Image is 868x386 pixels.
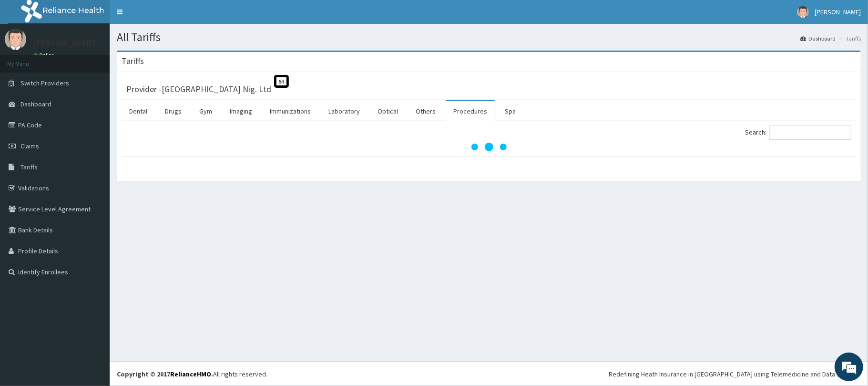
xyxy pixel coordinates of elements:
li: Tariffs [837,34,861,42]
span: Dashboard [20,100,51,108]
strong: Copyright © 2017 . [117,370,213,378]
img: User Image [797,6,809,18]
a: RelianceHMO [170,370,211,378]
h1: All Tariffs [117,31,861,43]
img: User Image [5,29,26,50]
span: Tariffs [20,163,38,171]
label: Search: [745,125,851,140]
div: Redefining Heath Insurance in [GEOGRAPHIC_DATA] using Telemedicine and Data Science! [609,369,861,379]
a: Optical [370,101,406,121]
svg: audio-loading [470,128,508,166]
a: Laboratory [321,101,368,121]
a: Dental [122,101,155,121]
footer: All rights reserved. [110,362,868,386]
span: [PERSON_NAME] [815,8,861,16]
a: Others [408,101,443,121]
h3: Provider - [GEOGRAPHIC_DATA] Nig. Ltd [126,85,271,94]
a: Imaging [222,101,260,121]
span: St [274,75,289,88]
a: Procedures [446,101,495,121]
a: Dashboard [800,34,836,42]
a: Gym [192,101,220,121]
a: Online [33,52,56,59]
a: Immunizations [262,101,318,121]
span: Claims [20,142,39,150]
h3: Tariffs [122,57,144,65]
p: [PERSON_NAME] [33,39,96,47]
span: Switch Providers [20,79,69,87]
a: Spa [497,101,523,121]
a: Drugs [157,101,189,121]
input: Search: [769,125,851,140]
